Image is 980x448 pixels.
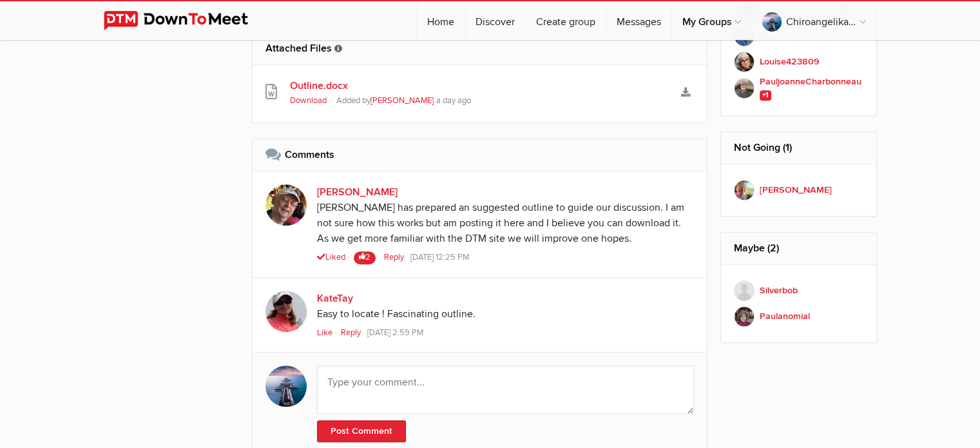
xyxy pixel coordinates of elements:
[760,284,798,298] b: Silverbob
[760,90,771,101] span: +1
[265,139,695,170] h2: Comments
[752,1,876,40] a: Chiroangelikahotmailcom
[341,327,365,338] a: Reply
[265,184,307,226] img: Jim Stewart
[760,75,863,102] b: PauljoanneCharbonneau
[465,1,525,40] a: Discover
[734,52,754,72] img: Louise423809
[417,1,465,40] a: Home
[606,1,671,40] a: Messages
[734,49,863,75] a: Louise423809
[760,55,820,69] b: Louise423809
[734,278,863,304] a: Silverbob
[734,132,863,163] h2: Not Going (1)
[354,251,376,264] span: 2
[436,95,472,106] span: a day ago
[734,233,863,264] h2: Maybe (2)
[734,306,754,327] img: Paulanomial
[734,180,754,200] img: Gail
[317,252,345,262] span: Liked
[265,33,695,64] h2: Attached Files
[317,327,332,338] span: Like
[370,95,434,106] a: [PERSON_NAME]
[734,177,863,203] a: [PERSON_NAME]
[317,252,347,262] a: Liked
[367,327,423,338] span: [DATE] 2:59 PM
[290,95,327,106] a: Download
[760,309,810,324] b: Paulanomial
[410,252,469,262] span: [DATE] 12:25 PM
[290,78,670,93] a: Outline.docx
[734,280,754,301] img: Silverbob
[526,1,606,40] a: Create group
[734,78,754,99] img: PauljoanneCharbonneau
[760,183,832,197] b: [PERSON_NAME]
[734,304,863,329] a: Paulanomial
[104,11,268,30] img: DownToMeet
[265,291,307,332] img: KateTay
[734,75,863,102] a: PauljoanneCharbonneau+1
[336,95,436,106] span: Added by
[317,200,695,248] div: [PERSON_NAME] has prepared an suggested outline to guide our discussion. I am not sure how this w...
[317,327,334,338] a: Like
[317,292,353,305] a: KateTay
[317,306,695,323] div: Easy to locate ! Fascinating outline.
[672,1,751,40] a: My Groups
[317,186,398,199] a: [PERSON_NAME]
[317,420,406,442] button: Post Comment
[384,252,408,262] a: Reply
